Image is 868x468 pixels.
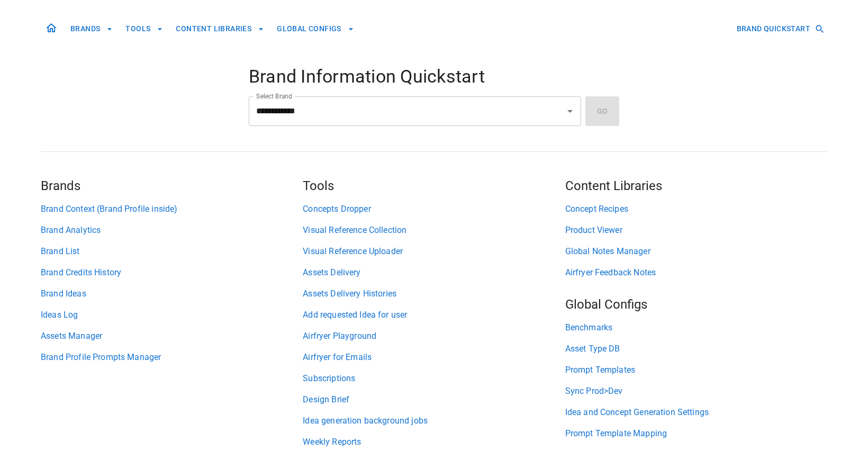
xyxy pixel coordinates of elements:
[256,92,292,101] label: Select Brand
[303,436,565,448] a: Weekly Reports
[303,287,565,300] a: Assets Delivery Histories
[249,66,619,88] h4: Brand Information Quickstart
[303,203,565,215] a: Concepts Dropper
[41,266,303,279] a: Brand Credits History
[66,19,117,39] button: BRANDS
[303,372,565,385] a: Subscriptions
[565,296,827,313] h5: Global Configs
[171,19,268,39] button: CONTENT LIBRARIES
[565,203,827,215] a: Concept Recipes
[303,309,565,321] a: Add requested Idea for user
[41,177,303,194] h5: Brands
[303,351,565,364] a: Airfryer for Emails
[303,393,565,406] a: Design Brief
[565,321,827,334] a: Benchmarks
[303,330,565,343] a: Airfryer Playground
[565,177,827,194] h5: Content Libraries
[41,203,303,215] a: Brand Context (Brand Profile inside)
[565,385,827,398] a: Sync Prod>Dev
[41,330,303,343] a: Assets Manager
[565,406,827,419] a: Idea and Concept Generation Settings
[41,287,303,300] a: Brand Ideas
[121,19,167,39] button: TOOLS
[41,309,303,321] a: Ideas Log
[303,415,565,427] a: Idea generation background jobs
[41,351,303,364] a: Brand Profile Prompts Manager
[565,427,827,440] a: Prompt Template Mapping
[563,104,577,119] button: Open
[565,224,827,237] a: Product Viewer
[733,19,827,39] button: BRAND QUICKSTART
[565,364,827,376] a: Prompt Templates
[303,266,565,279] a: Assets Delivery
[303,245,565,258] a: Visual Reference Uploader
[273,19,358,39] button: GLOBAL CONFIGS
[565,343,827,355] a: Asset Type DB
[41,245,303,258] a: Brand List
[303,224,565,237] a: Visual Reference Collection
[41,224,303,237] a: Brand Analytics
[565,245,827,258] a: Global Notes Manager
[565,266,827,279] a: Airfryer Feedback Notes
[303,177,565,194] h5: Tools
